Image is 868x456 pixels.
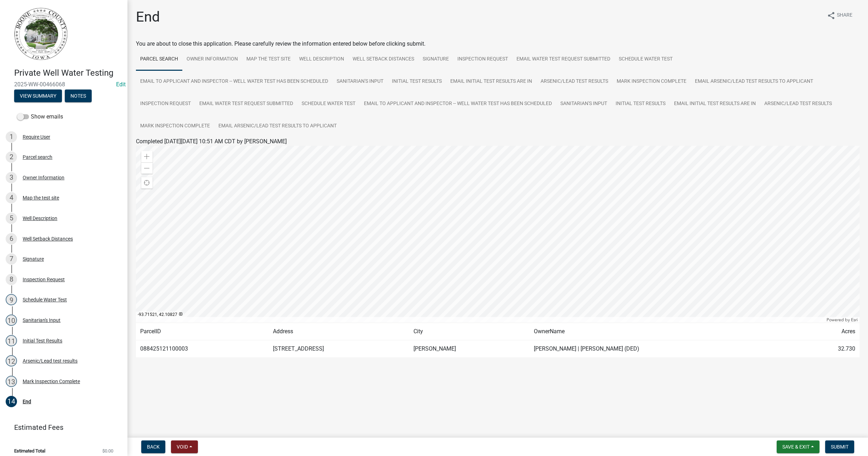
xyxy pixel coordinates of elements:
[14,90,62,102] button: View Summary
[136,70,332,93] a: Email to applicant and inspector -- well water test has been scheduled
[177,444,188,450] span: Void
[136,93,195,115] a: Inspection Request
[611,93,670,115] a: Initial Test Results
[837,11,852,20] span: Share
[214,115,341,138] a: Email arsenic/lead test results to applicant
[102,449,113,453] span: $0.00
[65,90,92,102] button: Notes
[530,340,799,358] td: [PERSON_NAME] | [PERSON_NAME] (DED)
[23,318,61,323] div: Sanitarian's Input
[6,396,17,407] div: 14
[6,314,17,326] div: 10
[782,444,810,450] span: Save & Exit
[14,68,122,78] h4: Private Well Water Testing
[825,440,854,453] button: Submit
[418,48,453,71] a: Signature
[23,195,59,200] div: Map the test site
[195,93,297,115] a: Email Water Test Request submitted
[446,70,536,93] a: Email initial test results are in
[182,48,242,71] a: Owner Information
[136,40,860,371] div: You are about to close this application. Please carefully review the information entered below be...
[332,70,388,93] a: Sanitarian's Input
[14,449,45,453] span: Estimated Total
[147,444,160,450] span: Back
[23,216,57,221] div: Well Description
[14,7,68,60] img: Boone County, Iowa
[530,323,799,340] td: OwnerName
[23,277,65,282] div: Inspection Request
[14,93,62,99] wm-modal-confirm: Summary
[17,112,63,121] label: Show emails
[409,340,530,358] td: [PERSON_NAME]
[136,48,182,71] a: Parcel search
[269,340,409,358] td: [STREET_ADDRESS]
[23,175,64,180] div: Owner Information
[821,8,858,22] button: shareShare
[141,177,153,189] div: Find my location
[23,297,67,302] div: Schedule Water Test
[23,338,62,343] div: Initial Test Results
[269,323,409,340] td: Address
[348,48,418,71] a: Well Setback Distances
[141,151,153,162] div: Zoom in
[6,420,116,434] a: Estimated Fees
[136,340,269,358] td: 088425121100003
[6,253,17,265] div: 7
[242,48,295,71] a: Map the test site
[23,155,52,160] div: Parcel search
[65,93,92,99] wm-modal-confirm: Notes
[116,81,126,88] a: Edit
[556,93,611,115] a: Sanitarian's Input
[6,131,17,143] div: 1
[23,236,73,241] div: Well Setback Distances
[6,213,17,224] div: 5
[851,317,858,322] a: Esri
[136,323,269,340] td: ParcelID
[831,444,849,450] span: Submit
[6,151,17,163] div: 2
[6,192,17,203] div: 4
[825,317,860,323] div: Powered by
[6,172,17,183] div: 3
[6,335,17,346] div: 11
[760,93,836,115] a: Arsenic/Lead test results
[23,134,50,139] div: Require User
[171,440,198,453] button: Void
[453,48,512,71] a: Inspection Request
[799,323,860,340] td: Acres
[360,93,556,115] a: Email to applicant and inspector -- well water test has been scheduled
[297,93,360,115] a: Schedule Water Test
[670,93,760,115] a: Email initial test results are in
[512,48,615,71] a: Email Water Test Request submitted
[615,48,677,71] a: Schedule Water Test
[388,70,446,93] a: Initial Test Results
[6,233,17,244] div: 6
[6,294,17,305] div: 9
[14,81,113,88] span: 2025-WW-00466068
[536,70,612,93] a: Arsenic/Lead test results
[6,274,17,285] div: 8
[23,379,80,384] div: Mark Inspection Complete
[141,440,165,453] button: Back
[799,340,860,358] td: 32.730
[136,115,214,138] a: Mark Inspection Complete
[409,323,530,340] td: City
[23,256,44,261] div: Signature
[23,358,78,363] div: Arsenic/Lead test results
[295,48,348,71] a: Well Description
[6,355,17,366] div: 12
[691,70,817,93] a: Email arsenic/lead test results to applicant
[116,81,126,88] wm-modal-confirm: Edit Application Number
[136,138,287,145] span: Completed [DATE][DATE] 10:51 AM CDT by [PERSON_NAME]
[141,162,153,174] div: Zoom out
[777,440,820,453] button: Save & Exit
[6,376,17,387] div: 13
[23,399,31,404] div: End
[827,11,835,20] i: share
[136,8,160,25] h1: End
[612,70,691,93] a: Mark Inspection Complete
